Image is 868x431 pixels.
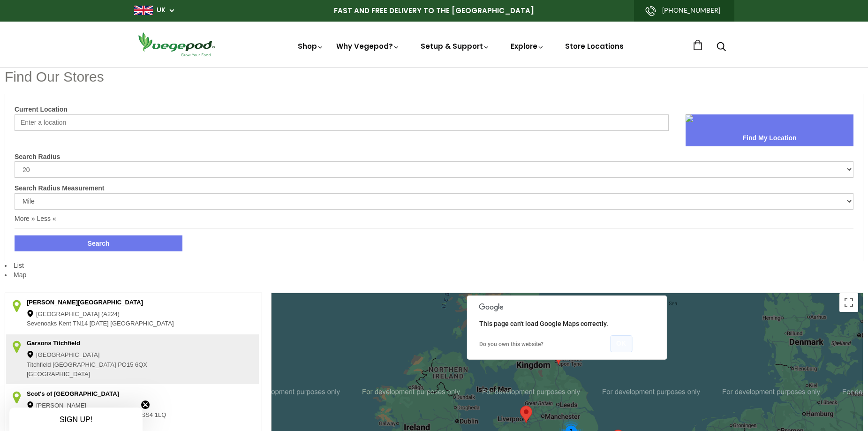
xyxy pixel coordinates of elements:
[110,319,174,329] span: [GEOGRAPHIC_DATA]
[134,6,153,15] img: gb_large.png
[27,390,211,399] div: Scot's of [GEOGRAPHIC_DATA]
[37,215,56,222] a: Less «
[27,361,51,370] span: Titchfield
[27,339,211,348] div: Garsons Titchfield
[60,416,92,423] span: SIGN UP!
[27,401,211,411] div: [PERSON_NAME]
[479,341,543,348] a: Do you own this website?
[53,361,116,370] span: [GEOGRAPHIC_DATA]
[686,114,693,122] img: sca.location-find-location.png
[15,215,35,222] a: More »
[27,370,90,379] span: [GEOGRAPHIC_DATA]
[141,400,150,409] button: Close teaser
[717,43,726,53] a: Search
[565,41,624,51] a: Store Locations
[27,310,211,319] div: [GEOGRAPHIC_DATA] (A224)
[157,6,166,15] a: UK
[27,298,211,308] div: [PERSON_NAME][GEOGRAPHIC_DATA]
[15,235,182,251] button: Search
[59,319,71,329] span: Kent
[15,184,853,193] label: Search Radius Measurement
[9,408,143,431] div: SIGN UP!Close teaser
[5,67,863,87] h1: Find Our Stores
[27,319,57,329] span: Sevenoaks
[15,105,853,114] label: Current Location
[142,411,166,420] span: SS4 1LQ
[336,41,400,51] a: Why Vegepod?
[839,293,858,312] button: Toggle fullscreen view
[73,319,108,329] span: TN14 [DATE]
[15,114,669,131] input: Enter a location
[15,152,853,162] label: Search Radius
[134,31,219,58] img: Vegepod
[511,41,544,51] a: Explore
[686,130,853,146] button: Find My Location
[118,361,147,370] span: PO15 6QX
[5,87,863,271] li: List
[421,41,490,51] a: Setup & Support
[298,41,324,51] a: Shop
[5,271,863,280] li: Map
[610,335,632,352] button: OK
[479,320,608,327] span: This page can't load Google Maps correctly.
[27,351,211,360] div: [GEOGRAPHIC_DATA]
